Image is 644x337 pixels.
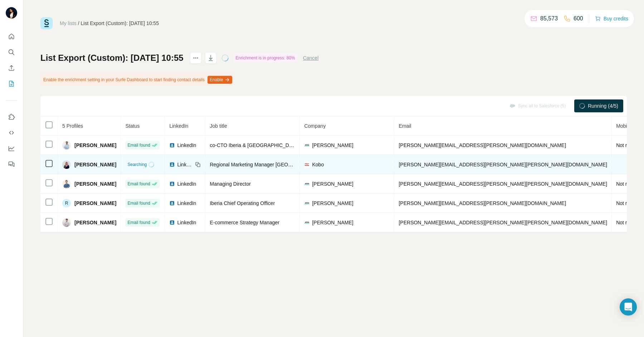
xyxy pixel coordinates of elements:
span: [PERSON_NAME][EMAIL_ADDRESS][PERSON_NAME][DOMAIN_NAME] [399,200,566,206]
div: Enable the enrichment setting in your Surfe Dashboard to start finding contact details [40,74,234,86]
span: LinkedIn [177,200,196,207]
span: Email found [127,142,150,148]
button: Enrich CSV [6,62,17,74]
span: LinkedIn [169,123,188,129]
span: Status [125,123,140,129]
span: LinkedIn [177,142,196,149]
img: Avatar [62,180,71,188]
span: LinkedIn [177,219,196,226]
span: Email [399,123,411,129]
span: [PERSON_NAME] [312,142,353,149]
span: LinkedIn [177,180,196,187]
span: [PERSON_NAME] [74,161,116,168]
span: [PERSON_NAME] [312,219,353,226]
img: Avatar [62,141,71,150]
button: Use Surfe on LinkedIn [6,111,17,123]
span: Kobo [312,161,324,168]
img: company-logo [304,181,310,187]
button: My lists [6,77,17,90]
span: Running (4/5) [588,102,618,109]
img: LinkedIn logo [169,200,175,206]
img: Surfe Logo [40,17,53,29]
img: company-logo [304,142,310,148]
span: [PERSON_NAME] [312,200,353,207]
img: LinkedIn logo [169,162,175,167]
img: Avatar [62,160,71,169]
span: [PERSON_NAME][EMAIL_ADDRESS][PERSON_NAME][DOMAIN_NAME] [399,142,566,148]
button: Buy credits [595,14,628,24]
li: / [78,20,79,27]
p: 85,573 [540,14,558,23]
span: Mobile [616,123,631,129]
span: Managing Director [210,181,250,187]
a: My lists [60,20,77,26]
span: [PERSON_NAME][EMAIL_ADDRESS][PERSON_NAME][PERSON_NAME][DOMAIN_NAME] [399,220,607,225]
span: [PERSON_NAME] [312,180,353,187]
div: Open Intercom Messenger [620,298,637,316]
h1: List Export (Custom): [DATE] 10:55 [40,52,184,64]
span: [PERSON_NAME] [74,219,116,226]
img: Avatar [6,7,17,19]
div: R [62,199,71,207]
div: List Export (Custom): [DATE] 10:55 [81,20,159,27]
span: Searching [127,161,147,168]
span: E-commerce Strategy Manager [210,220,279,225]
button: Enable [208,76,232,84]
button: Feedback [6,158,17,171]
div: Enrichment is in progress: 80% [234,54,297,62]
span: [PERSON_NAME] [74,142,116,149]
span: Regional Marketing Manager [GEOGRAPHIC_DATA] and [GEOGRAPHIC_DATA] [210,162,391,167]
button: Dashboard [6,142,17,155]
button: Search [6,46,17,59]
span: co-CTO Iberia & [GEOGRAPHIC_DATA] [210,142,299,148]
img: company-logo [304,220,310,225]
img: company-logo [304,200,310,206]
span: 5 Profiles [62,123,83,129]
span: Job title [210,123,227,129]
button: Quick start [6,30,17,43]
img: Avatar [62,218,71,227]
button: actions [190,52,201,64]
span: [PERSON_NAME] [74,180,116,187]
img: LinkedIn logo [169,220,175,225]
img: company-logo [304,162,310,167]
span: LinkedIn [177,161,193,168]
span: Iberia Chief Operating Officer [210,200,275,206]
span: [PERSON_NAME][EMAIL_ADDRESS][PERSON_NAME][PERSON_NAME][DOMAIN_NAME] [399,162,607,167]
span: Email found [127,181,150,187]
span: Email found [127,219,150,226]
span: Company [304,123,326,129]
button: Cancel [303,54,319,62]
img: LinkedIn logo [169,142,175,148]
img: LinkedIn logo [169,181,175,187]
span: [PERSON_NAME][EMAIL_ADDRESS][PERSON_NAME][PERSON_NAME][DOMAIN_NAME] [399,181,607,187]
button: Use Surfe API [6,126,17,139]
p: 600 [574,14,583,23]
span: [PERSON_NAME] [74,200,116,207]
span: Email found [127,200,150,206]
